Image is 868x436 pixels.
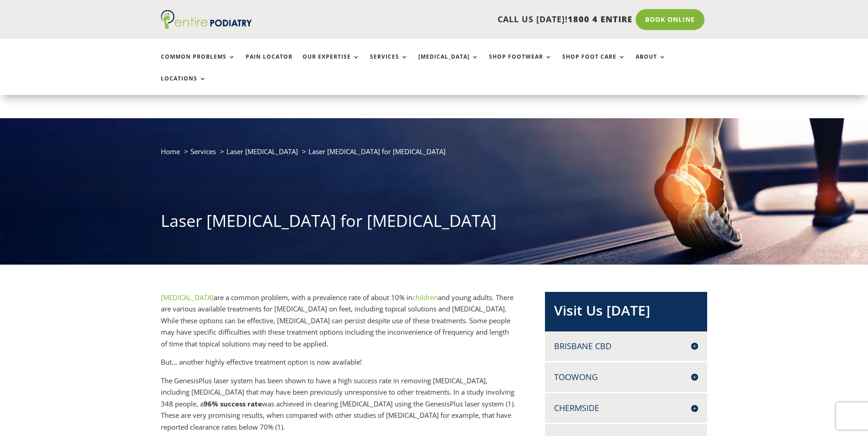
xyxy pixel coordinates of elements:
[161,22,252,31] a: Entire Podiatry
[554,301,698,325] h2: Visit Us [DATE]
[412,293,438,302] a: children
[287,14,632,25] p: CALL US [DATE]!
[161,145,708,164] nav: breadcrumb
[161,293,214,302] a: [MEDICAL_DATA]
[554,371,698,383] h4: Toowong
[161,356,515,375] p: But… another highly effective treatment option is now available!
[190,147,216,156] a: Services
[636,9,704,30] a: Book Online
[554,402,698,414] h4: Chermside
[161,292,515,357] p: are a common problem, with a prevalence rate of about 10% in and young adults. There are various ...
[161,54,236,73] a: Common Problems
[418,54,479,73] a: [MEDICAL_DATA]
[161,75,206,95] a: Locations
[370,54,408,73] a: Services
[226,147,298,156] a: Laser [MEDICAL_DATA]
[489,54,552,73] a: Shop Footwear
[246,54,293,73] a: Pain Locator
[303,54,360,73] a: Our Expertise
[161,210,708,237] h1: Laser [MEDICAL_DATA] for [MEDICAL_DATA]
[562,54,626,73] a: Shop Foot Care
[636,54,666,73] a: About
[204,399,262,408] strong: 96% success rate
[161,147,180,156] a: Home
[308,147,446,156] span: Laser [MEDICAL_DATA] for [MEDICAL_DATA]
[161,10,252,29] img: logo (1)
[554,341,698,352] h4: Brisbane CBD
[568,14,632,25] span: 1800 4 ENTIRE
